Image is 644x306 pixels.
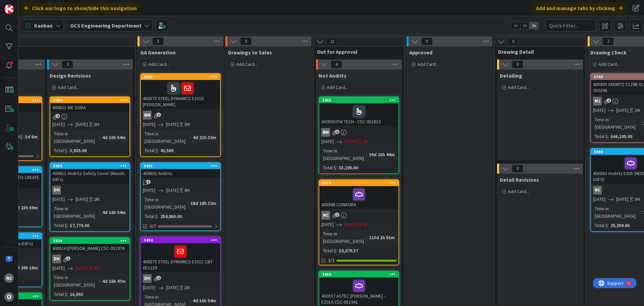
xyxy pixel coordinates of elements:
[321,164,336,171] div: Total $
[140,49,176,56] span: GA Generation
[4,292,14,302] div: O
[593,97,602,105] div: MJ
[50,244,129,253] div: 400516 [PERSON_NAME] CSC-051974
[545,19,596,32] input: Quick Filter...
[184,284,190,291] div: 2M
[593,196,605,203] span: [DATE]
[94,121,99,128] div: 3M
[344,221,357,228] span: [DATE]
[50,163,129,184] div: 5904400611 Andritz Safety Cover (Needs DXFs)
[321,211,330,220] div: NC
[50,97,129,103] div: 5910
[184,121,190,128] div: 2M
[532,2,627,14] div: Add and manage tabs by clicking
[335,213,339,217] span: 2
[236,61,258,67] span: Add Card...
[500,176,539,183] span: Detail Revisions
[593,186,602,194] div: NC
[50,237,130,301] a: 5839400516 [PERSON_NAME] CSC-051974DH[DATE][DATE]4WTime in [GEOGRAPHIC_DATA]:4d 16h 47mTotal $:16...
[640,120,641,127] span: :
[52,205,100,220] div: Time in [GEOGRAPHIC_DATA]
[319,72,346,79] span: Not Andritz
[190,134,191,141] span: :
[191,297,218,304] div: 4d 16h 54m
[166,187,178,194] span: [DATE]
[512,165,523,173] span: 0
[52,255,61,263] div: DH
[100,134,101,141] span: :
[363,138,369,145] div: 2W
[319,186,398,209] div: 400368 CONAGRA
[157,276,161,280] span: 2
[321,138,334,145] span: [DATE]
[94,265,100,272] div: 4W
[607,98,611,103] span: 2
[158,213,159,220] span: :
[158,147,159,154] span: :
[508,84,529,90] span: Add Card...
[319,180,398,186] div: 5719
[10,264,40,271] div: 12d 20h 19m
[143,147,158,154] div: Total $
[159,213,183,220] div: 254,860.00
[593,133,608,140] div: Total $
[188,200,189,207] span: :
[319,96,399,174] a: 5865400550 PW TECH - CSC-051813BW[DATE][DATE]2WTime in [GEOGRAPHIC_DATA]:39d 23h 44mTotal $:33,19...
[56,114,60,118] span: 4
[321,230,366,245] div: Time in [GEOGRAPHIC_DATA]
[189,200,218,207] div: 18d 18h 32m
[20,2,141,14] div: Click our logo to show/hide this navigation
[228,49,272,56] span: Drawings to Sales
[10,204,40,211] div: 23d 23h 59m
[335,130,339,134] span: 5
[141,169,220,178] div: 400602 Andritz
[157,113,161,117] span: 3
[184,187,190,194] div: 4M
[326,38,338,46] span: 22
[140,73,221,157] a: 5885400575 STEEL DYNAMICS E331D [PERSON_NAME]BW[DATE][DATE]2MTime in [GEOGRAPHIC_DATA]:4d 21h 32m...
[640,209,641,216] span: :
[152,37,164,45] span: 5
[144,238,220,243] div: 5884
[529,22,538,29] span: 3x
[14,1,31,9] span: Support
[4,4,14,14] img: Visit kanbanzone.com
[520,22,529,29] span: 2x
[141,74,220,80] div: 5885
[319,97,398,103] div: 5865
[52,147,67,154] div: Total $
[141,237,220,272] div: 5884400575 STEEL DYNAMICS E331C CBT-052229
[328,257,334,264] span: 3/3
[336,247,337,254] span: :
[337,247,360,254] div: $5,679.37
[141,163,220,178] div: 5901400602 Andritz
[50,238,129,253] div: 5839400516 [PERSON_NAME] CSC-051974
[143,284,155,291] span: [DATE]
[367,151,396,158] div: 39d 23h 44m
[319,97,398,126] div: 5865400550 PW TECH - CSC-051813
[634,196,640,203] div: 3M
[166,284,178,291] span: [DATE]
[141,74,220,109] div: 5885400575 STEEL DYNAMICS E331D [PERSON_NAME]
[143,121,155,128] span: [DATE]
[50,238,129,244] div: 5839
[53,98,129,102] div: 5910
[507,38,519,46] span: 0
[191,134,218,141] div: 4d 21h 32m
[101,209,127,216] div: 4d 16h 54m
[100,277,101,285] span: :
[143,196,188,211] div: Time in [GEOGRAPHIC_DATA]
[50,186,129,194] div: DH
[608,222,609,229] span: :
[50,169,129,184] div: 400611 Andritz Safety Cover (Needs DXFs)
[409,49,432,56] span: Approved
[50,255,129,263] div: DH
[52,274,100,289] div: Time in [GEOGRAPHIC_DATA]
[322,181,398,185] div: 5719
[144,75,220,79] div: 5885
[70,22,142,29] b: OCS Engineering Department
[327,84,348,90] span: Add Card...
[593,107,605,114] span: [DATE]
[321,128,330,137] div: BW
[75,265,88,272] span: [DATE]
